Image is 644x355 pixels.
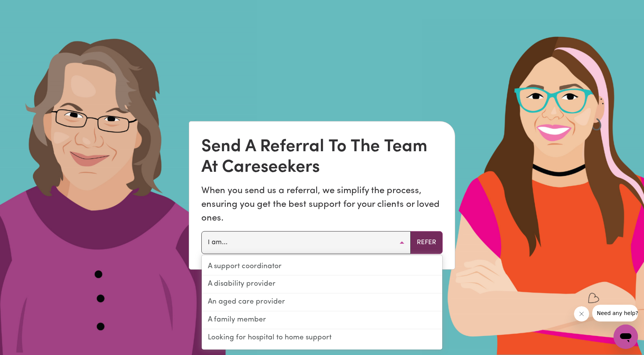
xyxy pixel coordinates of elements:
p: When you send us a referral, we simplify the process, ensuring you get the best support for your ... [201,184,443,225]
iframe: Button to launch messaging window [614,325,638,349]
a: A support coordinator [202,258,442,276]
a: Looking for hospital to home support [202,329,442,347]
iframe: Close message [574,306,589,321]
button: I am... [201,231,411,254]
button: Refer [410,231,443,254]
div: I am... [201,254,443,350]
a: An aged care provider [202,294,442,312]
span: Need any help? [5,5,46,11]
a: A family member [202,312,442,329]
div: Send A Referral To The Team At Careseekers [201,136,443,177]
a: A disability provider [202,276,442,294]
iframe: Message from company [592,305,638,321]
